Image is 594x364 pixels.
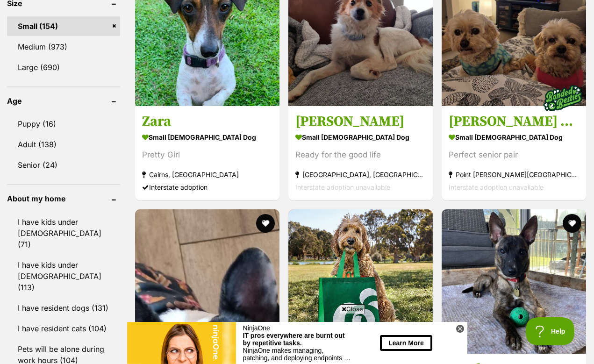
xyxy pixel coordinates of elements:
a: Puppy (16) [7,114,120,134]
span: Close [340,304,365,314]
a: [PERSON_NAME] and [PERSON_NAME] small [DEMOGRAPHIC_DATA] Dog Perfect senior pair Point [PERSON_NA... [442,106,586,200]
a: Adult (138) [7,135,120,154]
a: I have resident dogs (131) [7,298,120,318]
h3: Zara [142,113,272,130]
header: About my home [7,194,120,203]
div: Interstate adoption [142,181,272,193]
div: NinjaOne [116,2,225,10]
div: Perfect senior pair [449,149,579,161]
span: Interstate adoption unavailable [295,183,390,191]
div: Ready for the good life [295,149,426,161]
a: Small (154) [7,16,120,36]
img: bonded besties [539,75,586,121]
a: Medium (973) [7,37,120,57]
div: Pretty Girl [142,149,272,161]
button: Learn More [253,13,305,29]
strong: small [DEMOGRAPHIC_DATA] Dog [295,130,426,144]
a: I have resident cats (104) [7,319,120,338]
a: Senior (24) [7,155,120,175]
iframe: Help Scout Beacon - Open [526,317,575,345]
strong: small [DEMOGRAPHIC_DATA] Dog [449,130,579,144]
h3: [PERSON_NAME] [295,113,426,130]
iframe: Advertisement [127,317,467,359]
a: Large (690) [7,57,120,77]
span: Interstate adoption unavailable [449,183,544,191]
img: Hugo - French Bulldog [135,209,279,354]
div: IT pros everywhere are burnt out by repetitive tasks. [116,10,225,25]
a: I have kids under [DEMOGRAPHIC_DATA] (113) [7,255,120,297]
strong: small [DEMOGRAPHIC_DATA] Dog [142,130,272,144]
img: Tivah - Australian Kelpie Dog [442,209,586,354]
header: Age [7,97,120,105]
h3: [PERSON_NAME] and [PERSON_NAME] [449,113,579,130]
strong: Cairns, [GEOGRAPHIC_DATA] [142,168,272,181]
a: I have kids under [DEMOGRAPHIC_DATA] (71) [7,212,120,254]
strong: [GEOGRAPHIC_DATA], [GEOGRAPHIC_DATA] [295,168,426,181]
a: Zara small [DEMOGRAPHIC_DATA] Dog Pretty Girl Cairns, [GEOGRAPHIC_DATA] Interstate adoption [135,106,279,200]
div: NinjaOne makes managing, patching, and deploying endpoints a breeze. [116,25,225,40]
button: favourite [256,214,275,233]
button: favourite [563,214,581,233]
strong: Point [PERSON_NAME][GEOGRAPHIC_DATA] [449,168,579,181]
a: [PERSON_NAME] small [DEMOGRAPHIC_DATA] Dog Ready for the good life [GEOGRAPHIC_DATA], [GEOGRAPHIC... [288,106,433,200]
